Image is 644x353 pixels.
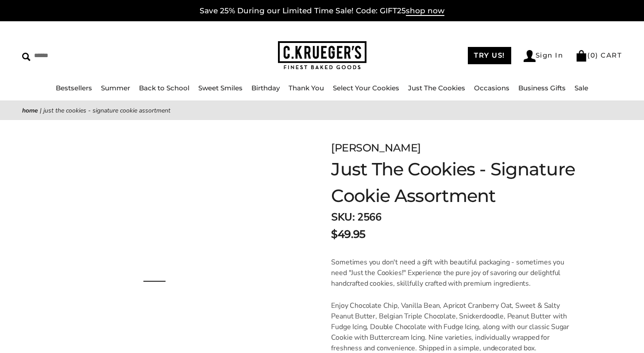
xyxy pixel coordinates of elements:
a: Sign In [524,50,563,62]
a: Birthday [251,84,280,92]
nav: breadcrumbs [22,105,622,116]
a: (0) CART [575,51,622,59]
a: Just The Cookies [408,84,465,92]
a: Select Your Cookies [333,84,399,92]
a: Home [22,106,38,115]
a: Sale [575,84,588,92]
div: [PERSON_NAME] [331,140,600,156]
a: Thank You [289,84,324,92]
img: Account [524,50,536,62]
img: Search [22,53,31,61]
span: 0 [590,51,596,59]
p: Sometimes you don't need a gift with beautiful packaging - sometimes you need "Just the Cookies!"... [331,257,573,289]
h1: Just The Cookies - Signature Cookie Assortment [331,156,600,209]
a: Summer [101,84,130,92]
a: Save 25% During our Limited Time Sale! Code: GIFT25shop now [200,6,444,16]
input: Search [22,49,163,62]
span: shop now [406,6,444,16]
span: $49.95 [331,226,365,242]
strong: SKU: [331,210,355,224]
img: Bag [575,50,587,62]
a: TRY US! [468,47,511,64]
a: Sweet Smiles [198,84,243,92]
a: Back to School [139,84,189,92]
a: Bestsellers [56,84,92,92]
img: C.KRUEGER'S [278,41,366,70]
span: | [40,106,42,115]
span: Just The Cookies - Signature Cookie Assortment [43,106,170,115]
span: 2566 [357,210,381,224]
a: Occasions [474,84,509,92]
a: Business Gifts [518,84,566,92]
